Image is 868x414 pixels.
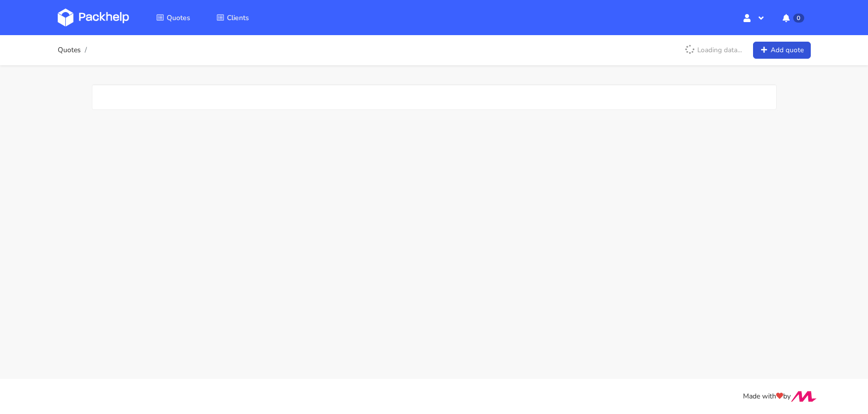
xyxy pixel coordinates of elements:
span: Quotes [167,13,190,23]
a: Add quote [753,42,811,59]
a: Quotes [58,46,81,54]
span: Clients [227,13,249,23]
p: Loading data... [679,42,747,59]
img: Move Closer [791,391,817,402]
a: Clients [204,9,261,27]
span: 0 [793,14,804,23]
a: Quotes [144,9,202,27]
button: 0 [775,9,810,27]
nav: breadcrumb [58,40,90,60]
div: Made with by [45,391,824,402]
img: Dashboard [58,9,129,27]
